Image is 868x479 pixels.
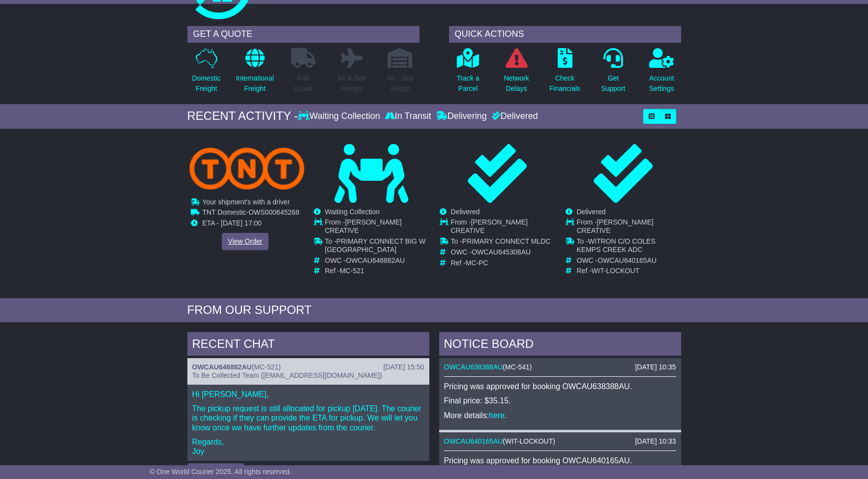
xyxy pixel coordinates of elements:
[192,363,424,371] div: ( )
[192,390,424,399] p: Hi [PERSON_NAME],
[451,237,555,248] td: To -
[202,208,246,216] span: TNT Domestic
[457,73,479,94] p: Track a Parcel
[202,208,299,219] td: -
[601,73,625,94] p: Get Support
[456,48,480,99] a: Track aParcel
[451,259,555,267] td: Ref -
[236,73,274,94] p: International Freight
[449,26,681,43] div: QUICK ACTIONS
[325,218,402,234] span: [PERSON_NAME] CREATIVE
[325,237,429,256] td: To -
[325,267,429,275] td: Ref -
[451,208,480,216] span: Delivered
[503,48,529,99] a: NetworkDelays
[222,233,269,250] a: View Order
[577,267,681,275] td: Ref -
[577,208,606,216] span: Delivered
[451,218,528,234] span: [PERSON_NAME] CREATIVE
[505,437,553,445] span: WIT-LOCKOUT
[472,248,531,256] span: OWCAU645308AU
[444,363,676,371] div: ( )
[236,48,274,99] a: InternationalFreight
[439,332,681,359] div: NOTICE BOARD
[325,256,429,267] td: OWC -
[187,109,299,123] div: RECENT ACTIVITY -
[444,437,676,446] div: ( )
[635,437,676,446] div: [DATE] 10:33
[635,363,676,371] div: [DATE] 10:35
[466,259,488,267] span: MC-PC
[592,267,639,275] span: WIT-LOCKOUT
[549,48,581,99] a: CheckFinancials
[577,218,654,234] span: [PERSON_NAME] CREATIVE
[192,404,424,432] p: The pickup request is still allocated for pickup [DATE]. The courier is checking if they can prov...
[451,248,555,259] td: OWC -
[505,363,530,371] span: MC-541
[187,332,429,359] div: RECENT CHAT
[383,363,424,371] div: [DATE] 15:50
[383,111,434,122] div: In Transit
[444,411,676,420] p: More details: .
[187,303,681,317] div: FROM OUR SUPPORT
[598,256,657,264] span: OWCAU640165AU
[254,363,279,371] span: MC-521
[191,48,221,99] a: DomesticFreight
[346,256,405,264] span: OWCAU646882AU
[577,237,656,254] span: WITRON C/O COLES KEMPS CREEK ADC
[340,267,364,275] span: MC-521
[248,208,299,216] span: OWS000645268
[577,237,681,256] td: To -
[600,48,626,99] a: GetSupport
[325,237,426,254] span: PRIMARY CONNECT BIG W [GEOGRAPHIC_DATA]
[187,26,419,43] div: GET A QUOTE
[489,111,538,122] div: Delivered
[444,363,503,371] a: OWCAU638388AU
[549,73,580,94] p: Check Financials
[192,437,424,456] p: Regards, Joy
[444,456,676,465] p: Pricing was approved for booking OWCAU640165AU.
[577,256,681,267] td: OWC -
[451,218,555,237] td: From -
[192,371,382,379] span: To Be Collected Team ([EMAIL_ADDRESS][DOMAIN_NAME])
[577,218,681,237] td: From -
[150,468,292,476] span: © One World Courier 2025. All rights reserved.
[444,437,503,445] a: OWCAU640165AU
[291,73,316,94] p: Full Loads
[462,237,551,245] span: PRIMARY CONNECT MLDC
[337,73,366,94] p: Air & Sea Freight
[192,73,220,94] p: Domestic Freight
[387,73,414,94] p: Air / Sea Depot
[444,382,676,391] p: Pricing was approved for booking OWCAU638388AU.
[202,219,262,227] span: ETA - [DATE] 17:00
[192,363,252,371] a: OWCAU646882AU
[202,198,290,206] span: Your shipment's with a driver
[444,396,676,405] p: Final price: $35.15.
[504,73,529,94] p: Network Delays
[434,111,489,122] div: Delivering
[189,147,304,190] img: TNT_Domestic.png
[325,218,429,237] td: From -
[649,73,674,94] p: Account Settings
[649,48,675,99] a: AccountSettings
[489,411,505,420] a: here
[325,208,380,216] span: Waiting Collection
[298,111,382,122] div: Waiting Collection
